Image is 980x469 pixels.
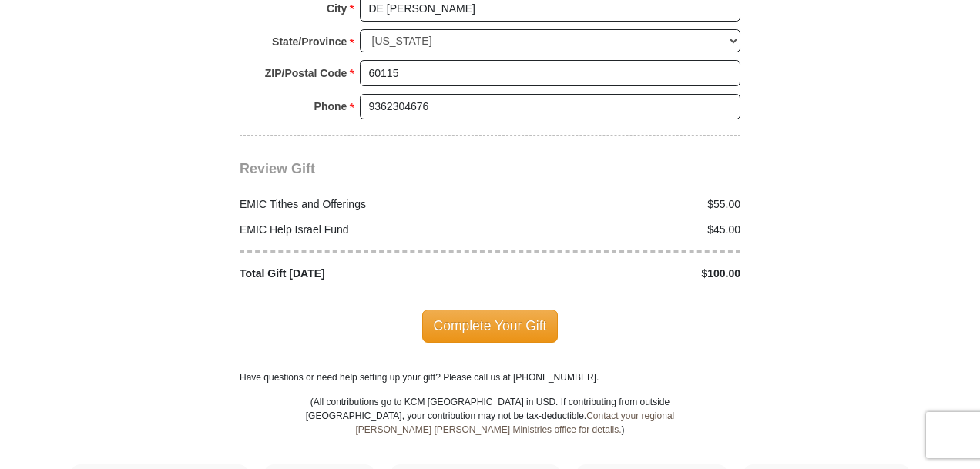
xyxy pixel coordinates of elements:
[305,395,675,464] p: (All contributions go to KCM [GEOGRAPHIC_DATA] in USD. If contributing from outside [GEOGRAPHIC_D...
[232,266,491,282] div: Total Gift [DATE]
[314,95,347,117] strong: Phone
[232,222,491,238] div: EMIC Help Israel Fund
[240,161,315,176] span: Review Gift
[490,266,749,282] div: $100.00
[265,62,347,84] strong: ZIP/Postal Code
[232,196,491,213] div: EMIC Tithes and Offerings
[422,310,559,342] span: Complete Your Gift
[490,222,749,238] div: $45.00
[355,410,674,435] a: Contact your regional [PERSON_NAME] [PERSON_NAME] Ministries office for details.
[240,370,740,384] p: Have questions or need help setting up your gift? Please call us at [PHONE_NUMBER].
[490,196,749,213] div: $55.00
[272,31,347,52] strong: State/Province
